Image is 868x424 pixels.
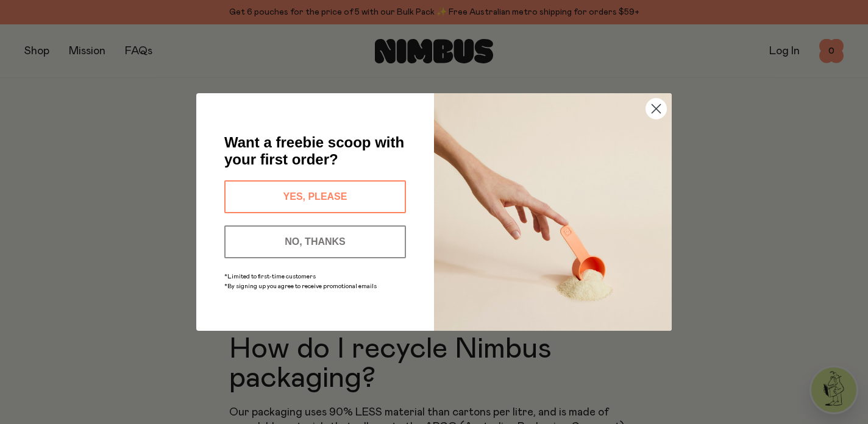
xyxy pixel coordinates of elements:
span: *Limited to first-time customers [224,274,316,280]
img: c0d45117-8e62-4a02-9742-374a5db49d45.jpeg [434,93,672,331]
button: Close dialog [646,98,667,119]
button: NO, THANKS [224,225,406,258]
button: YES, PLEASE [224,180,406,213]
span: Want a freebie scoop with your first order? [224,134,404,168]
span: *By signing up you agree to receive promotional emails [224,283,377,289]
